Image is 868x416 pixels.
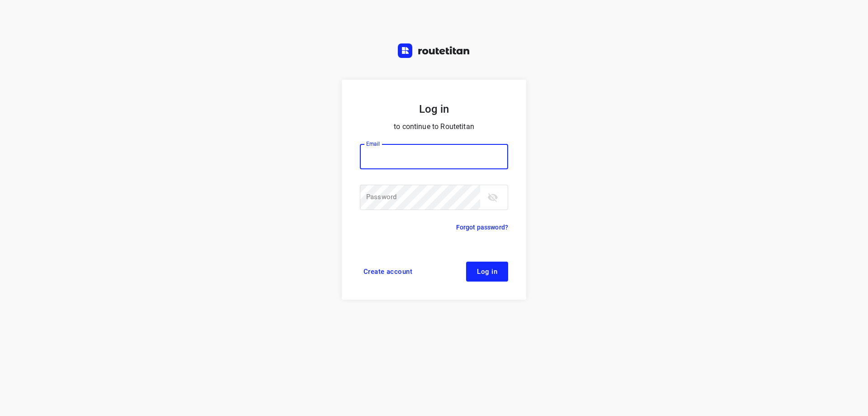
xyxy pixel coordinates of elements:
[456,222,508,233] a: Forgot password?
[360,101,508,117] h5: Log in
[477,268,497,275] span: Log in
[398,43,470,60] a: Routetitan
[466,262,508,282] button: Log in
[363,268,412,275] span: Create account
[360,120,508,133] p: to continue to Routetitan
[398,43,470,58] img: Routetitan
[484,188,502,206] button: toggle password visibility
[360,262,416,282] a: Create account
